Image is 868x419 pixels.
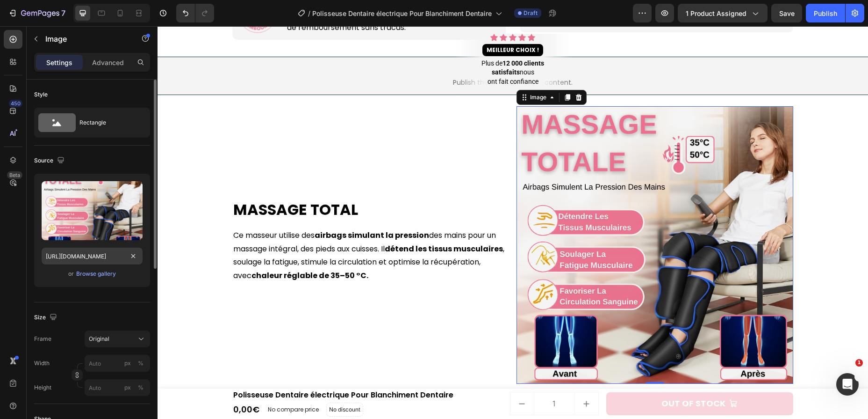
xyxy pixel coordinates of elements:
[345,33,387,41] strong: 12 000 clients
[34,359,50,368] label: Width
[449,366,636,389] button: Out of stock
[45,33,125,44] p: Image
[686,8,746,18] span: 1 product assigned
[34,383,51,392] label: Height
[135,382,146,393] button: px
[504,370,568,385] div: Out of stock
[75,173,352,194] h2: Massage total
[371,67,391,75] div: Image
[324,33,387,42] p: Plus de
[124,359,131,368] div: px
[353,366,376,389] button: decrement
[92,58,124,67] p: Advanced
[75,363,301,375] h1: Polisseuse Dentaire électrique Pour Blanchiment Dentaire
[359,80,636,358] img: 1_c2d3fe97-86fe-40c3-adc9-9b0c15407292.png
[9,100,22,107] div: 450
[76,203,351,257] p: Ce masseur utilise des des mains pour un massage intégral, des pieds aux cuisses. Il , soulage la...
[814,8,837,18] div: Publish
[76,269,116,279] button: Browse gallery
[376,366,417,389] input: quantity
[779,9,795,17] span: Save
[417,366,441,389] button: increment
[771,4,802,22] button: Save
[34,90,48,99] div: Style
[157,204,272,214] strong: airbags simulant la pression
[312,8,492,18] span: Polisseuse Dentaire électrique Pour Blanchiment Dentaire
[138,383,143,392] div: %
[89,335,109,343] span: Original
[158,26,868,419] iframe: Design area
[85,355,150,372] input: px%
[34,311,59,324] div: Size
[678,4,768,22] button: 1 product assigned
[324,51,387,60] p: ont fait confiance
[176,4,214,22] div: Undo/Redo
[138,359,143,368] div: %
[324,42,387,51] p: nous
[334,42,362,50] strong: satisfaits
[94,244,211,255] strong: chaleur réglable de 35–50 °C.
[79,112,136,133] div: Rectangle
[806,4,845,22] button: Publish
[122,358,133,369] button: %
[227,217,345,228] strong: détend les tissus musculaires
[308,8,310,18] span: /
[61,7,65,19] p: 7
[172,379,203,388] p: No discount
[4,4,70,22] button: 7
[124,383,131,392] div: px
[34,335,51,343] label: Frame
[110,381,161,386] p: No compare price
[42,248,143,265] input: https://example.com/image.jpg
[85,379,150,396] input: px%
[34,154,66,167] div: Source
[855,359,863,367] span: 1
[46,58,72,67] p: Settings
[122,382,133,393] button: %
[42,181,143,240] img: preview-image
[75,375,103,392] div: 0,00€
[524,9,538,17] span: Draft
[85,331,150,347] button: Original
[7,171,22,179] div: Beta
[836,373,859,396] iframe: Intercom live chat
[68,268,74,279] span: or
[135,358,146,369] button: px
[76,270,116,278] div: Browse gallery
